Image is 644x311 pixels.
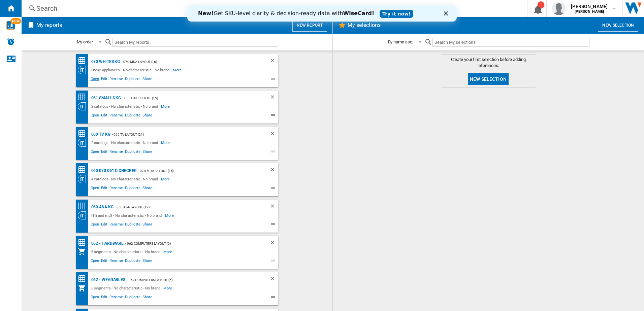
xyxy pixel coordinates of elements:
[269,130,278,139] div: Delete
[78,129,90,138] div: Price Matrix
[100,257,108,266] span: Edit
[78,284,90,292] div: My Assortment
[90,66,173,74] div: Home appliances - No characteristic - No brand
[108,257,124,266] span: Rename
[108,221,124,229] span: Rename
[90,257,100,266] span: Open
[571,3,608,10] span: [PERSON_NAME]
[36,4,509,13] div: Search
[90,276,126,284] div: 062 - Wearables
[141,294,153,302] span: Share
[90,203,114,211] div: 060 A&A KG
[100,294,108,302] span: Edit
[269,167,278,175] div: Delete
[124,185,141,193] span: Duplicate
[7,38,15,46] img: alerts-logo.svg
[269,58,278,66] div: Delete
[78,202,90,210] div: Price Matrix
[90,58,120,66] div: 070 Whites KG
[468,73,509,85] button: New selection
[257,6,263,10] div: Close
[100,221,108,229] span: Edit
[292,19,327,32] button: New report
[90,167,137,175] div: 060 070 061 O Checker
[121,94,256,102] div: - Default profile (15)
[78,175,90,183] div: Category View
[90,211,165,219] div: Hifi and mp3 - No characteristic - No brand
[78,248,90,256] div: My Assortment
[108,112,124,120] span: Rename
[269,239,278,248] div: Delete
[124,294,141,302] span: Duplicate
[124,112,141,120] span: Duplicate
[78,275,90,283] div: Price Matrix
[90,175,161,183] div: 4 catalogs - No characteristic - No brand
[141,112,153,120] span: Share
[100,148,108,157] span: Edit
[125,276,256,284] div: - 062 Computers Layout (6)
[141,185,153,193] span: Share
[108,76,124,84] span: Rename
[165,211,175,219] span: More
[90,139,161,147] div: 2 catalogs - No characteristic - No brand
[90,284,164,292] div: 6 segments - No characteristic - No brand
[575,9,604,14] b: [PERSON_NAME]
[78,139,90,147] div: Category View
[90,221,100,229] span: Open
[538,1,544,8] div: 1
[141,148,153,157] span: Share
[78,102,90,110] div: Category View
[114,203,256,211] div: - 060 A&A Layout (12)
[173,66,183,74] span: More
[161,175,171,183] span: More
[161,139,171,147] span: More
[163,284,173,292] span: More
[90,248,164,256] div: 6 segments - No characteristic - No brand
[10,18,21,24] span: NEW
[161,102,171,110] span: More
[136,167,256,175] div: - 070 MDA layout (16)
[187,5,457,22] iframe: Intercom live chat banner
[78,57,90,65] div: Price Matrix
[124,257,141,266] span: Duplicate
[141,76,153,84] span: Share
[90,148,100,157] span: Open
[90,102,161,110] div: 2 catalogs - No characteristic - No brand
[269,94,278,102] div: Delete
[35,19,63,32] h2: My reports
[78,238,90,247] div: Price Matrix
[124,221,141,229] span: Duplicate
[100,76,108,84] span: Edit
[124,239,256,248] div: - 062 Computers Layout (6)
[78,66,90,74] div: Category View
[598,19,638,32] button: New selection
[108,294,124,302] span: Rename
[110,130,256,139] div: - 060 TV Layout (21)
[141,257,153,266] span: Share
[78,166,90,174] div: Price Matrix
[124,148,141,157] span: Duplicate
[141,221,153,229] span: Share
[552,2,566,15] img: profile.jpg
[112,38,278,47] input: Search My reports
[269,203,278,211] div: Delete
[90,76,100,84] span: Open
[77,39,93,44] div: My order
[90,112,100,120] span: Open
[388,39,413,44] div: By name asc.
[100,112,108,120] span: Edit
[163,248,173,256] span: More
[6,21,15,30] img: wise-card.svg
[269,276,278,284] div: Delete
[100,185,108,193] span: Edit
[346,19,382,32] h2: My selections
[90,94,121,102] div: 061 Smalls KG
[78,93,90,101] div: Price Matrix
[432,38,589,47] input: Search My selections
[90,185,100,193] span: Open
[108,185,124,193] span: Rename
